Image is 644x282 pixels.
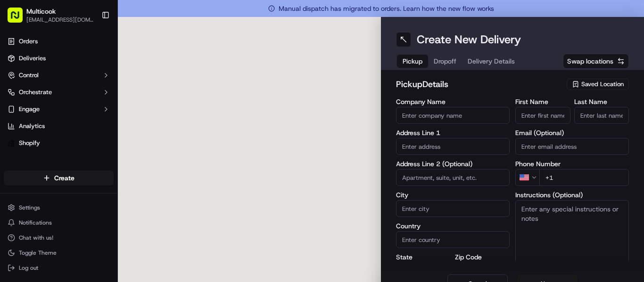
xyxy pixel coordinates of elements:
[515,98,570,105] label: First Name
[19,88,52,97] span: Orchestrate
[396,200,510,217] input: Enter city
[396,107,510,124] input: Enter company name
[563,54,629,69] button: Swap locations
[54,173,74,183] span: Create
[581,80,624,89] span: Saved Location
[76,207,155,224] a: 💻API Documentation
[4,231,114,244] button: Chat with us!
[4,136,114,151] a: Shopify
[9,90,26,107] img: 1736555255976-a54dd68f-1ca7-489b-9aae-adbdc363a1c4
[4,102,114,117] button: Engage
[396,254,451,260] label: State
[515,138,629,155] input: Enter email address
[4,119,114,134] a: Analytics
[396,78,561,91] h2: pickup Details
[19,146,26,154] img: 1736555255976-a54dd68f-1ca7-489b-9aae-adbdc363a1c4
[19,71,39,80] span: Control
[19,54,46,63] span: Deliveries
[455,254,510,260] label: Zip Code
[19,122,45,130] span: Analytics
[20,90,37,107] img: 8571987876998_91fb9ceb93ad5c398215_72.jpg
[19,249,57,257] span: Toggle Theme
[396,231,510,248] input: Enter country
[107,146,127,153] span: [DATE]
[19,234,53,242] span: Chat with us!
[9,162,25,181] img: Wisdom Oko
[9,137,25,155] img: Wisdom Oko
[19,204,40,211] span: Settings
[567,56,613,66] span: Swap locations
[4,158,114,173] div: Favorites
[515,192,629,198] label: Instructions (Optional)
[19,139,40,147] span: Shopify
[146,121,172,132] button: See all
[4,85,114,100] button: Orchestrate
[396,192,510,198] label: City
[102,171,106,179] span: •
[4,170,114,185] button: Create
[396,223,510,229] label: Country
[468,56,515,66] span: Delivery Details
[515,129,629,136] label: Email (Optional)
[9,122,63,130] div: Past conversations
[160,93,172,104] button: Start new chat
[4,246,114,259] button: Toggle Theme
[403,56,422,66] span: Pickup
[417,32,521,47] h1: Create New Delivery
[396,138,510,155] input: Enter address
[8,139,15,147] img: Shopify logo
[9,9,28,28] img: Nash
[4,216,114,229] button: Notifications
[567,78,629,91] button: Saved Location
[66,212,114,219] a: Powered byPylon
[19,105,40,113] span: Engage
[102,146,106,153] span: •
[19,219,52,226] span: Notifications
[4,4,98,26] button: Multicook[EMAIL_ADDRESS][DOMAIN_NAME]
[26,16,94,24] button: [EMAIL_ADDRESS][DOMAIN_NAME]
[268,4,494,13] span: Manual dispatch has migrated to orders. Learn how the new flow works
[9,38,172,53] p: Welcome 👋
[4,68,114,83] button: Control
[29,146,100,153] span: Wisdom [PERSON_NAME]
[19,37,38,46] span: Orders
[4,34,114,49] a: Orders
[396,98,510,105] label: Company Name
[4,51,114,66] a: Deliveries
[574,98,629,105] label: Last Name
[29,171,100,179] span: Wisdom [PERSON_NAME]
[19,264,38,272] span: Log out
[19,172,26,179] img: 1736555255976-a54dd68f-1ca7-489b-9aae-adbdc363a1c4
[25,61,170,71] input: Got a question? Start typing here...
[107,171,127,179] span: [DATE]
[42,90,155,99] div: Start new chat
[26,7,56,16] button: Multicook
[396,129,510,136] label: Address Line 1
[434,56,456,66] span: Dropoff
[94,212,114,219] span: Pylon
[4,261,114,274] button: Log out
[42,99,130,107] div: We're available if you need us!
[539,169,629,186] input: Enter phone number
[4,201,114,214] button: Settings
[396,169,510,186] input: Apartment, suite, unit, etc.
[515,161,629,167] label: Phone Number
[515,107,570,124] input: Enter first name
[574,107,629,124] input: Enter last name
[396,161,510,167] label: Address Line 2 (Optional)
[6,207,76,224] a: 📗Knowledge Base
